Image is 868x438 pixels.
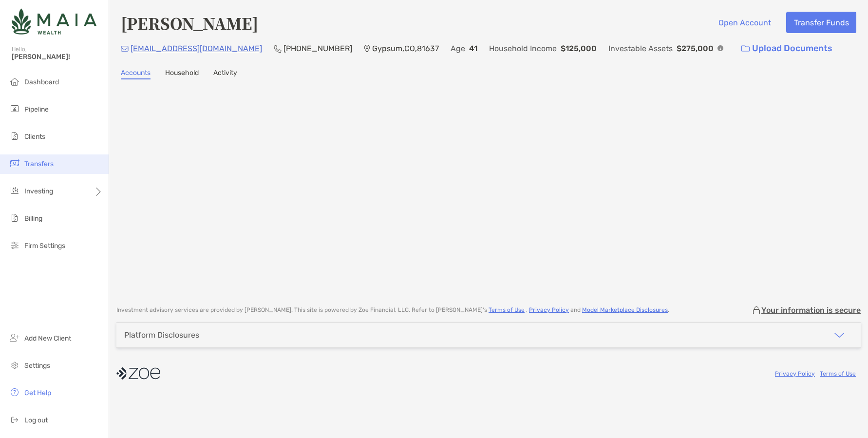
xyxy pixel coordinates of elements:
a: Terms of Use [820,370,856,377]
img: button icon [741,45,750,52]
span: Dashboard [24,78,59,86]
img: dashboard icon [9,76,20,87]
a: Model Marketplace Disclosures [582,306,668,313]
img: transfers icon [9,157,20,169]
a: Upload Documents [735,38,839,59]
span: Clients [24,133,45,141]
img: Phone Icon [274,45,282,53]
span: Log out [24,416,48,424]
img: Info Icon [717,45,723,51]
button: Transfer Funds [786,12,856,33]
span: Pipeline [24,105,49,114]
span: Firm Settings [24,242,65,250]
p: [EMAIL_ADDRESS][DOMAIN_NAME] [131,42,262,55]
img: add_new_client icon [9,332,20,343]
p: Gypsum , CO , 81637 [372,42,439,55]
a: Activity [213,69,237,79]
img: investing icon [9,185,20,196]
img: pipeline icon [9,103,20,114]
a: Privacy Policy [529,306,569,313]
a: Privacy Policy [775,370,815,377]
img: billing icon [9,212,20,224]
a: Terms of Use [489,306,525,313]
a: Household [165,69,199,79]
span: [PERSON_NAME]! [12,53,103,61]
img: icon arrow [833,329,845,341]
img: logout icon [9,414,20,425]
img: Email Icon [121,46,129,52]
p: $125,000 [561,42,597,55]
span: Investing [24,187,53,195]
button: Open Account [711,12,778,33]
p: $275,000 [677,42,714,55]
p: Household Income [489,42,557,55]
a: Accounts [121,69,151,79]
span: Transfers [24,160,54,168]
div: Platform Disclosures [124,330,199,340]
p: Your information is secure [761,305,861,315]
img: Location Icon [364,45,370,53]
p: Investable Assets [608,42,673,55]
p: 41 [469,42,477,55]
span: Settings [24,362,50,370]
p: Age [451,42,465,55]
img: settings icon [9,359,20,371]
img: clients icon [9,130,20,142]
h4: [PERSON_NAME] [121,12,258,34]
img: firm-settings icon [9,239,20,251]
img: Zoe Logo [12,4,96,39]
img: get-help icon [9,386,20,398]
p: Investment advisory services are provided by [PERSON_NAME] . This site is powered by Zoe Financia... [116,306,669,314]
span: Add New Client [24,334,71,343]
span: Get Help [24,389,51,397]
span: Billing [24,214,42,223]
p: [PHONE_NUMBER] [283,42,352,55]
img: company logo [116,362,160,384]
